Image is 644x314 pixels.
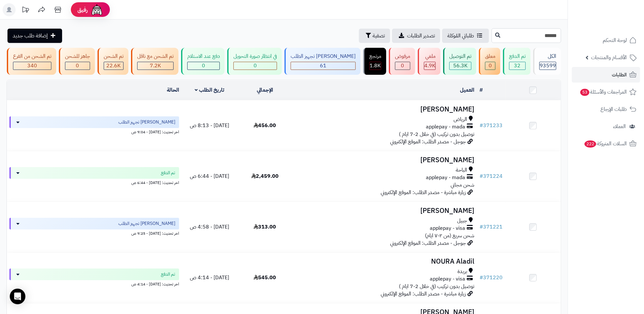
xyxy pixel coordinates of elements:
[295,156,474,164] h3: [PERSON_NAME]
[480,122,503,129] a: #371233
[449,53,471,60] div: تم التوصيل
[458,268,467,275] span: بريدة
[291,62,355,70] div: 61
[532,48,562,75] a: الكل93599
[416,48,442,75] a: ملغي 4.9K
[190,223,229,231] span: [DATE] - 4:58 ص
[401,62,404,70] span: 0
[13,62,51,70] div: 340
[572,33,640,48] a: لوحة التحكم
[399,282,475,290] span: توصيل بدون تركيب (في خلال 2-7 ايام )
[480,172,483,180] span: #
[425,232,475,240] span: شحن سريع (من ٢-٧ ايام)
[10,289,25,304] div: Open Intercom Messenger
[485,62,495,70] div: 0
[424,53,436,60] div: ملغي
[251,172,279,180] span: 2,459.00
[509,62,525,70] div: 32
[359,29,390,43] button: تصفية
[460,86,475,94] a: العميل
[603,36,627,45] span: لوحة التحكم
[572,136,640,151] a: السلات المتروكة222
[190,172,229,180] span: [DATE] - 6:44 ص
[137,53,174,60] div: تم الشحن مع ناقل
[9,229,179,236] div: اخر تحديث: [DATE] - 9:25 ص
[480,223,503,231] a: #371221
[424,62,435,70] span: 4.9K
[180,48,226,75] a: دفع عند الاستلام 0
[407,32,435,40] span: تصدير الطلبات
[539,53,556,60] div: الكل
[612,70,627,79] span: الطلبات
[167,86,179,94] a: الحالة
[514,62,521,70] span: 32
[450,62,471,70] div: 56298
[190,122,229,129] span: [DATE] - 8:13 ص
[96,48,130,75] a: تم الشحن 22.6K
[381,189,466,196] span: زيارة مباشرة - مصدر الطلب: الموقع الإلكتروني
[480,274,503,281] a: #371220
[254,274,276,281] span: 545.00
[399,130,475,138] span: توصيل بدون تركيب (في خلال 2-7 ايام )
[362,48,388,75] a: مرتجع 1.8K
[9,128,179,135] div: اخر تحديث: [DATE] - 9:04 ص
[390,138,466,146] span: جوجل - مصدر الطلب: الموقع الإلكتروني
[442,29,489,43] a: طلباتي المُوكلة
[254,62,257,70] span: 0
[370,62,381,70] div: 1793
[591,53,627,62] span: الأقسام والمنتجات
[76,62,79,70] span: 0
[485,53,495,60] div: معلق
[395,53,410,60] div: مرفوض
[104,53,124,60] div: تم الشحن
[480,86,483,94] a: #
[424,62,435,70] div: 4944
[150,62,161,70] span: 7.2K
[457,217,467,225] span: جبيل
[295,207,474,215] h3: [PERSON_NAME]
[9,179,179,186] div: اخر تحديث: [DATE] - 6:44 ص
[392,29,440,43] a: تصدير الطلبات
[254,223,276,231] span: 313.00
[58,48,96,75] a: جاهز للشحن 0
[65,53,90,60] div: جاهز للشحن
[373,32,385,40] span: تصفية
[580,89,590,96] span: 53
[454,116,467,123] span: الرياض
[585,140,597,148] span: 222
[613,122,626,131] span: العملاء
[572,67,640,83] a: الطلبات
[65,62,90,70] div: 0
[430,275,466,283] span: applepay - visa
[426,174,466,181] span: applepay - mada
[195,86,224,94] a: تاريخ الطلب
[584,139,627,148] span: السلات المتروكة
[390,239,466,247] span: جوجل - مصدر الطلب: الموقع الإلكتروني
[442,48,478,75] a: تم التوصيل 56.3K
[27,62,37,70] span: 340
[388,48,416,75] a: مرفوض 0
[509,53,526,60] div: تم الدفع
[90,3,103,16] img: ai-face.png
[13,53,51,60] div: تم الشحن من الفرع
[161,271,175,278] span: تم الدفع
[600,15,638,29] img: logo-2.png
[254,122,276,129] span: 456.00
[295,258,474,265] h3: NOURA Aladil
[233,53,277,60] div: في انتظار صورة التحويل
[369,53,381,60] div: مرتجع
[320,62,326,70] span: 61
[430,225,466,232] span: applepay - visa
[502,48,532,75] a: تم الدفع 32
[130,48,180,75] a: تم الشحن مع ناقل 7.2K
[77,6,88,14] span: رفيق
[480,223,483,231] span: #
[202,62,205,70] span: 0
[257,86,273,94] a: الإجمالي
[480,122,483,129] span: #
[9,280,179,287] div: اخر تحديث: [DATE] - 4:14 ص
[489,62,492,70] span: 0
[187,53,220,60] div: دفع عند الاستلام
[580,87,627,97] span: المراجعات والأسئلة
[7,29,62,43] a: إضافة طلب جديد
